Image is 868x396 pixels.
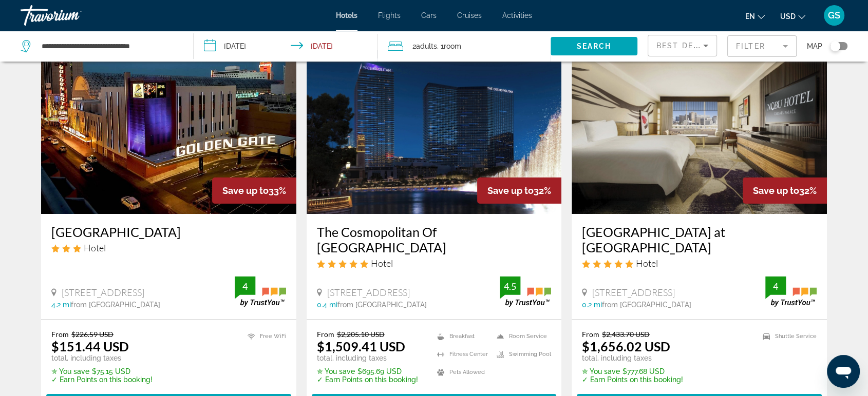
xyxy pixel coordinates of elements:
a: Activities [502,11,532,19]
button: Change currency [780,9,805,24]
li: Fitness Center [432,348,492,361]
p: $695.69 USD [317,367,418,375]
span: from [GEOGRAPHIC_DATA] [71,301,160,309]
span: Save up to [487,185,534,196]
a: Cars [421,11,437,19]
a: [GEOGRAPHIC_DATA] [51,224,286,240]
img: Hotel image [572,50,827,214]
span: From [51,330,69,339]
span: Save up to [222,185,269,196]
span: Adults [416,42,437,50]
span: USD [780,12,796,21]
iframe: Button to launch messaging window [827,355,860,388]
li: Swimming Pool [492,348,551,361]
span: Room [444,42,461,50]
p: ✓ Earn Points on this booking! [317,375,418,384]
button: Search [551,37,637,55]
button: Toggle map [822,42,847,51]
span: From [582,330,599,339]
span: GS [828,10,840,21]
p: total, including taxes [51,354,153,362]
a: The Cosmopolitan Of [GEOGRAPHIC_DATA] [317,224,552,255]
mat-select: Sort by [656,39,708,52]
p: total, including taxes [582,354,683,362]
button: Filter [727,35,797,57]
div: 32% [477,177,561,204]
li: Breakfast [432,330,492,343]
a: Cruises [457,11,482,19]
del: $2,433.70 USD [602,330,650,339]
img: trustyou-badge.svg [500,276,551,307]
span: from [GEOGRAPHIC_DATA] [337,301,427,309]
span: Hotel [84,242,106,253]
div: 3 star Hotel [51,242,286,253]
span: en [745,12,755,21]
li: Free WiFi [242,330,286,343]
span: , 1 [437,39,461,53]
div: 5 star Hotel [317,258,552,269]
img: trustyou-badge.svg [235,276,286,307]
p: $75.15 USD [51,367,153,375]
a: Hotels [336,11,357,19]
span: Best Deals [656,42,710,50]
div: 32% [743,177,827,204]
span: [STREET_ADDRESS] [327,287,410,298]
span: [STREET_ADDRESS] [592,287,675,298]
span: Search [577,42,612,50]
button: User Menu [821,5,847,26]
ins: $151.44 USD [51,339,129,354]
span: Map [807,39,822,53]
div: 5 star Hotel [582,258,817,269]
li: Shuttle Service [758,330,817,343]
a: [GEOGRAPHIC_DATA] at [GEOGRAPHIC_DATA] [582,224,817,255]
button: Travelers: 2 adults, 0 children [378,31,551,62]
span: Save up to [753,185,799,196]
p: ✓ Earn Points on this booking! [51,375,153,384]
div: 4.5 [500,280,520,292]
button: Change language [745,9,765,24]
img: trustyou-badge.svg [765,276,817,307]
a: Flights [378,11,401,19]
span: [STREET_ADDRESS] [62,287,144,298]
ins: $1,509.41 USD [317,339,405,354]
div: 4 [235,280,255,292]
span: Hotel [371,258,393,269]
img: Hotel image [41,50,296,214]
span: Hotel [636,258,658,269]
p: ✓ Earn Points on this booking! [582,375,683,384]
span: From [317,330,334,339]
p: total, including taxes [317,354,418,362]
span: ✮ You save [51,367,89,375]
ins: $1,656.02 USD [582,339,670,354]
del: $226.59 USD [71,330,114,339]
div: 4 [765,280,786,292]
li: Pets Allowed [432,366,492,379]
li: Room Service [492,330,551,343]
div: 33% [212,177,296,204]
del: $2,205.10 USD [337,330,385,339]
span: ✮ You save [582,367,620,375]
button: Check-in date: Oct 5, 2025 Check-out date: Oct 10, 2025 [194,31,377,62]
span: 4.2 mi [51,301,71,309]
span: 0.2 mi [582,301,602,309]
img: Hotel image [307,50,562,214]
span: from [GEOGRAPHIC_DATA] [602,301,691,309]
p: $777.68 USD [582,367,683,375]
span: 2 [412,39,437,53]
a: Travorium [21,2,123,29]
span: ✮ You save [317,367,355,375]
span: 0.4 mi [317,301,337,309]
